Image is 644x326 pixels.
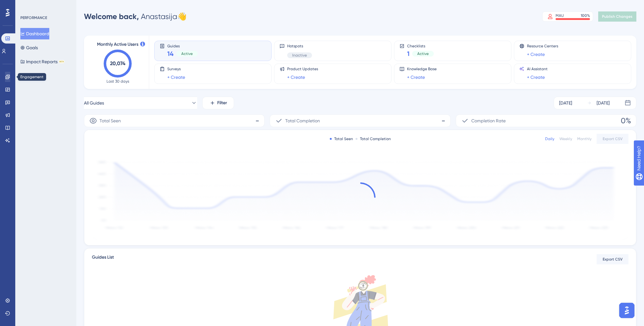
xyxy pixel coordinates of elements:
div: BETA [59,60,65,63]
div: Weekly [559,136,572,141]
div: Anastasija 👋 [84,11,187,22]
span: Guides List [92,254,114,265]
div: Total Completion [356,136,391,141]
span: Surveys [167,66,185,71]
a: + Create [287,73,305,81]
span: Welcome back, [84,12,139,21]
button: Filter [202,97,234,109]
span: Filter [217,99,227,107]
span: All Guides [84,99,104,107]
span: Product Updates [287,66,318,71]
a: + Create [527,51,545,58]
span: Export CSV [603,257,623,262]
span: 0% [621,116,631,126]
button: Export CSV [597,254,628,264]
a: + Create [407,73,425,81]
div: Total Seen [330,136,353,141]
span: 14 [167,49,174,58]
a: + Create [527,73,545,81]
button: Impact ReportsBETA [20,56,65,67]
span: Last 30 days [107,79,129,84]
div: PERFORMANCE [20,15,47,20]
span: Active [417,51,429,56]
span: - [441,116,445,126]
span: Completion Rate [471,117,506,125]
span: Knowledge Base [407,66,437,71]
span: Hotspots [287,44,312,49]
div: [DATE] [559,99,572,107]
button: Dashboard [20,28,49,39]
span: Total Seen [100,117,121,125]
div: Monthly [577,136,592,141]
div: [DATE] [597,99,610,107]
span: Checklists [407,44,434,48]
button: Publish Changes [598,11,636,22]
div: Daily [545,136,554,141]
button: Goals [20,42,38,53]
span: Inactive [292,53,307,58]
button: Export CSV [597,134,628,144]
div: 100 % [581,13,590,18]
span: Monthly Active Users [97,41,138,48]
div: MAU [556,13,564,18]
span: 1 [407,49,410,58]
span: - [255,116,259,126]
a: + Create [167,73,185,81]
iframe: UserGuiding AI Assistant Launcher [617,301,636,320]
span: Total Completion [285,117,320,125]
span: Publish Changes [602,14,633,19]
button: All Guides [84,97,197,109]
span: Resource Centers [527,44,558,49]
text: 20,074 [110,60,126,66]
span: Guides [167,44,198,48]
span: Export CSV [603,136,623,141]
span: Need Help? [15,2,40,9]
span: AI Assistant [527,66,548,71]
span: Active [181,51,193,56]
